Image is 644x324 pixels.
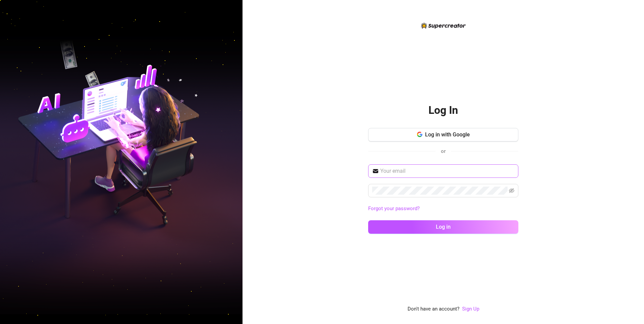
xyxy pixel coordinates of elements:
[436,224,451,230] span: Log in
[368,205,518,213] a: Forgot your password?
[462,305,479,313] a: Sign Up
[441,148,446,154] span: or
[428,103,458,117] h2: Log In
[408,305,459,313] span: Don't have an account?
[368,220,518,234] button: Log in
[462,306,479,312] a: Sign Up
[421,23,466,29] img: logo-BBDzfeDw.svg
[425,131,470,138] span: Log in with Google
[509,188,514,193] span: eye-invisible
[368,205,420,212] a: Forgot your password?
[368,128,518,141] button: Log in with Google
[380,167,514,175] input: Your email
